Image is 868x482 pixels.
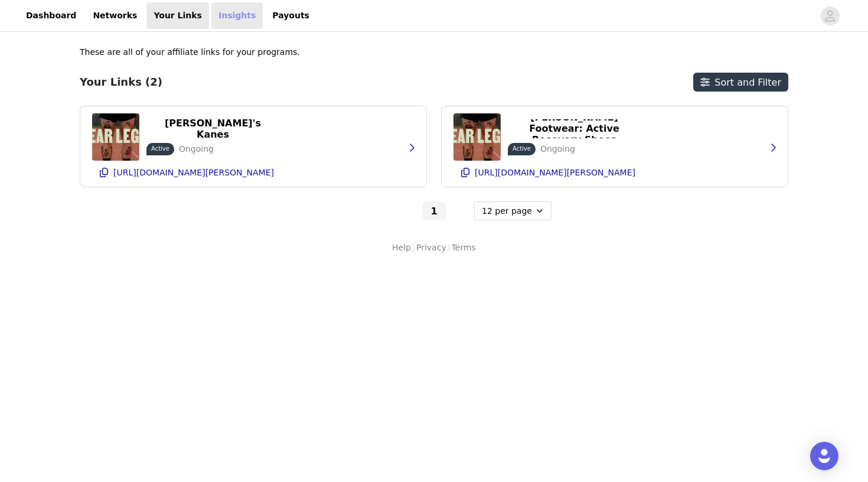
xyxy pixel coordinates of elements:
[453,113,501,161] img: KANE Footwear: Active Recovery Shoes
[151,144,169,153] p: Active
[113,168,274,177] p: [URL][DOMAIN_NAME][PERSON_NAME]
[448,201,472,220] button: Go to next page
[86,2,144,29] a: Networks
[416,242,446,254] a: Privacy
[396,201,420,220] button: Go to previous page
[19,2,83,29] a: Dashboard
[92,113,139,161] img: KANE Footwear: Active Recovery Shoes
[540,143,575,155] p: Ongoing
[80,46,300,58] p: These are all of your affiliate links for your programs.
[265,2,316,29] a: Payouts
[80,76,162,89] h3: Your Links (2)
[453,163,776,182] button: [URL][DOMAIN_NAME][PERSON_NAME]
[146,2,209,29] a: Your Links
[513,144,531,153] p: Active
[475,168,635,177] p: [URL][DOMAIN_NAME][PERSON_NAME]
[179,143,214,155] p: Ongoing
[810,442,838,470] div: Open Intercom Messenger
[422,201,446,220] button: Go To Page 1
[92,163,415,182] button: [URL][DOMAIN_NAME][PERSON_NAME]
[392,242,411,254] a: Help
[452,242,476,254] a: Terms
[154,118,272,140] p: [PERSON_NAME]'s Kanes
[211,2,263,29] a: Insights
[824,6,836,25] div: avatar
[146,119,279,138] button: [PERSON_NAME]'s Kanes
[515,112,634,145] p: [PERSON_NAME] Footwear: Active Recovery Shoes
[508,119,641,138] button: [PERSON_NAME] Footwear: Active Recovery Shoes
[693,73,788,92] button: Sort and Filter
